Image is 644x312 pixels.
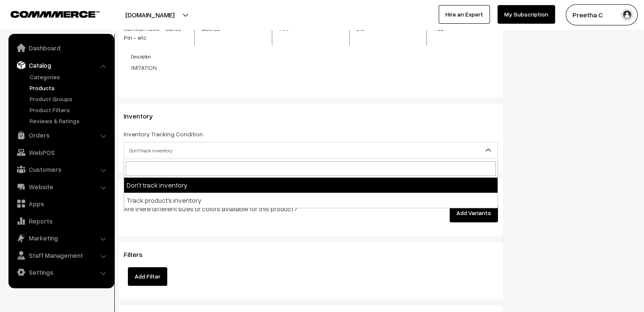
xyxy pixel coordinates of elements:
[124,193,498,208] li: Track product's inventory
[124,250,153,259] span: Filters
[124,24,188,42] span: Kumkum box - Saree Pin - etc
[498,5,555,24] a: My Subscription
[11,40,111,55] a: Dashboard
[124,143,498,158] span: Don't track inventory
[11,230,111,246] a: Marketing
[124,130,203,138] label: Inventory Tracking Condition
[28,83,111,92] a: Products
[11,58,111,73] a: Catalog
[11,11,100,17] img: COMMMERCE
[28,72,111,81] a: Categories
[124,177,498,193] li: Don't track inventory
[128,267,167,286] button: Add Filter
[124,112,163,120] span: Inventory
[11,145,111,160] a: WebPOS
[621,8,633,21] img: user
[11,213,111,229] a: Reports
[11,265,111,280] a: Settings
[11,8,85,19] a: COMMMERCE
[11,162,111,177] a: Customers
[450,204,498,222] button: Add Variants
[28,116,111,125] a: Reviews & Ratings
[28,94,111,103] a: Product Groups
[566,4,638,25] button: Preetha C
[11,179,111,194] a: Website
[124,142,498,159] span: Don't track inventory
[11,127,111,143] a: Orders
[11,196,111,211] a: Apps
[131,54,498,59] h4: Description
[124,204,369,214] p: Are there different sizes or colors available for this product?
[131,63,498,72] p: IMITATION
[96,4,204,25] button: [DOMAIN_NAME]
[28,105,111,114] a: Product Filters
[439,5,490,24] a: Hire an Expert
[11,248,111,263] a: Staff Management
